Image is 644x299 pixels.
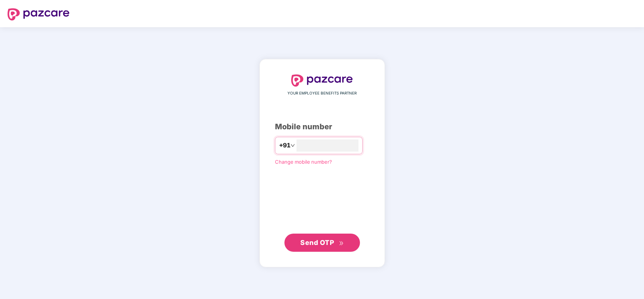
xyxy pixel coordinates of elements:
div: Mobile number [275,121,369,133]
button: Send OTPdouble-right [284,234,360,252]
span: down [290,143,295,148]
span: +91 [279,141,290,150]
span: Send OTP [300,239,334,246]
img: logo [8,8,69,20]
span: YOUR EMPLOYEE BENEFITS PARTNER [287,90,357,96]
span: double-right [339,241,344,246]
a: Change mobile number? [275,159,332,165]
img: logo [291,74,353,87]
